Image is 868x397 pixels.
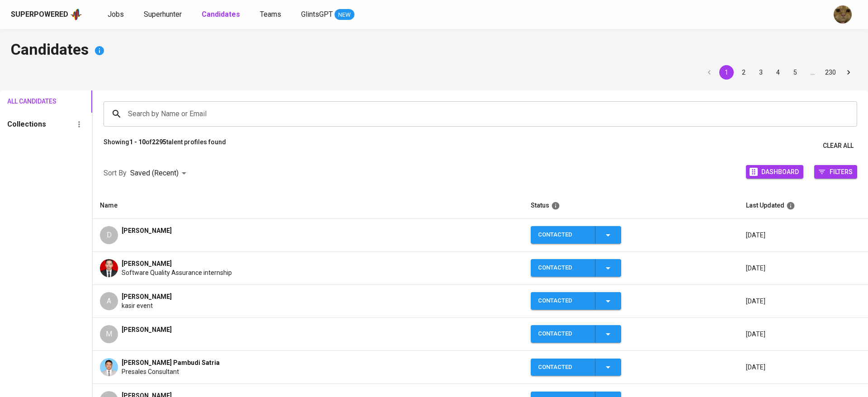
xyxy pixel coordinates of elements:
[538,359,588,376] div: Contacted
[122,259,172,268] span: [PERSON_NAME]
[100,259,118,277] img: cd54f6fb5f9cfb139b074de63f17edaf.jpg
[531,259,621,277] button: Contacted
[93,193,524,219] th: Name
[830,165,853,178] span: Filters
[11,40,857,61] h4: Candidates
[144,9,184,20] a: Superhunter
[70,8,82,21] img: app logo
[805,68,820,77] div: …
[122,367,179,376] span: Presales Consultant
[746,231,861,240] p: [DATE]
[108,9,126,20] a: Jobs
[746,264,861,273] p: [DATE]
[301,10,333,19] span: GlintsGPT
[531,226,621,244] button: Contacted
[819,137,857,154] button: Clear All
[144,10,182,19] span: Superhunter
[7,96,45,107] span: All Candidates
[122,325,172,334] span: [PERSON_NAME]
[130,168,179,179] p: Saved (Recent)
[100,226,118,244] div: D
[719,65,734,80] button: page 1
[301,9,354,20] a: GlintsGPT NEW
[834,5,852,24] img: ec6c0910-f960-4a00-a8f8-c5744e41279e.jpg
[108,10,124,19] span: Jobs
[122,226,172,235] span: [PERSON_NAME]
[11,8,82,21] a: Superpoweredapp logo
[739,193,868,219] th: Last Updated
[538,226,588,244] div: Contacted
[814,165,857,179] button: Filters
[746,363,861,372] p: [DATE]
[260,10,281,19] span: Teams
[104,137,226,154] p: Showing of talent profiles found
[538,325,588,343] div: Contacted
[746,330,861,339] p: [DATE]
[122,358,220,367] span: [PERSON_NAME] Pambudi Satria
[746,297,861,306] p: [DATE]
[761,165,799,178] span: Dashboard
[104,168,127,179] p: Sort By
[754,65,768,80] button: Go to page 3
[11,9,68,20] div: Superpowered
[100,325,118,343] div: M
[122,268,232,277] span: Software Quality Assurance internship
[260,9,283,20] a: Teams
[788,65,802,80] button: Go to page 5
[202,10,240,19] b: Candidates
[335,10,354,19] span: NEW
[100,358,118,376] img: f556c092e5fa5285862e9c1d449b537b.jfif
[152,138,166,146] b: 2295
[771,65,785,80] button: Go to page 4
[746,165,803,179] button: Dashboard
[538,259,588,277] div: Contacted
[538,292,588,310] div: Contacted
[531,359,621,376] button: Contacted
[822,65,839,80] button: Go to page 230
[531,325,621,343] button: Contacted
[202,9,242,20] a: Candidates
[823,140,854,151] span: Clear All
[122,301,153,310] span: kasir event
[524,193,739,219] th: Status
[736,65,751,80] button: Go to page 2
[130,165,189,182] div: Saved (Recent)
[531,292,621,310] button: Contacted
[841,65,856,80] button: Go to next page
[7,118,46,131] h6: Collections
[129,138,146,146] b: 1 - 10
[122,292,172,301] span: [PERSON_NAME]
[701,65,857,80] nav: pagination navigation
[100,292,118,310] div: A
